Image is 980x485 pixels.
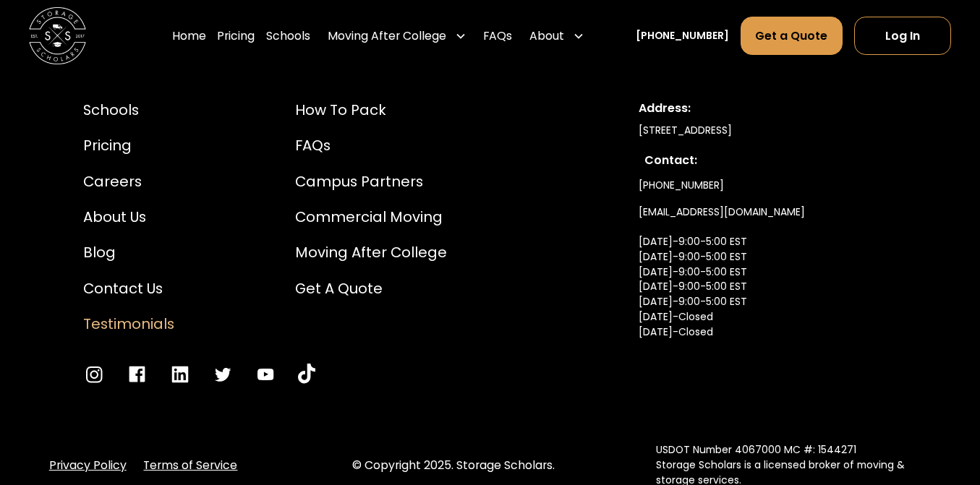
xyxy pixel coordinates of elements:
a: [PHONE_NUMBER] [636,28,729,43]
a: FAQs [295,135,447,157]
a: [EMAIL_ADDRESS][DOMAIN_NAME][DATE]-9:00-5:00 EST[DATE]-9:00-5:00 EST[DATE]-9:00-5:00 EST[DATE]-9:... [639,199,805,375]
a: Campus Partners [295,171,447,193]
div: Address: [639,100,897,117]
div: About [524,16,589,56]
div: Moving After College [322,16,472,56]
a: Contact Us [83,278,174,300]
a: Pricing [83,135,174,157]
div: About [529,27,564,45]
a: Blog [83,242,174,264]
a: Schools [83,100,174,121]
a: Get a Quote [741,17,843,55]
a: Log In [854,17,951,55]
a: FAQs [483,16,512,56]
a: Home [172,16,206,56]
div: Moving After College [328,27,446,45]
a: Go to YouTube [298,364,315,385]
a: Schools [266,16,310,56]
a: [PHONE_NUMBER] [639,172,724,199]
a: Commercial Moving [295,207,447,228]
a: Careers [83,171,174,193]
a: Go to LinkedIn [169,364,191,385]
div: Contact: [644,152,891,169]
a: About Us [83,207,174,228]
a: How to Pack [295,100,447,121]
a: Terms of Service [143,457,237,474]
a: Get a Quote [295,278,447,300]
a: Go to Facebook [127,364,148,385]
div: © Copyright 2025. Storage Scholars. [352,457,627,474]
a: Go to Twitter [212,364,234,385]
a: Moving After College [295,242,447,264]
a: Pricing [217,16,255,56]
a: Privacy Policy [49,457,127,474]
a: Go to Instagram [83,364,105,385]
img: Storage Scholars main logo [29,7,86,64]
a: Testimonials [83,314,174,335]
div: [STREET_ADDRESS] [639,123,897,138]
a: Go to YouTube [255,364,276,385]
